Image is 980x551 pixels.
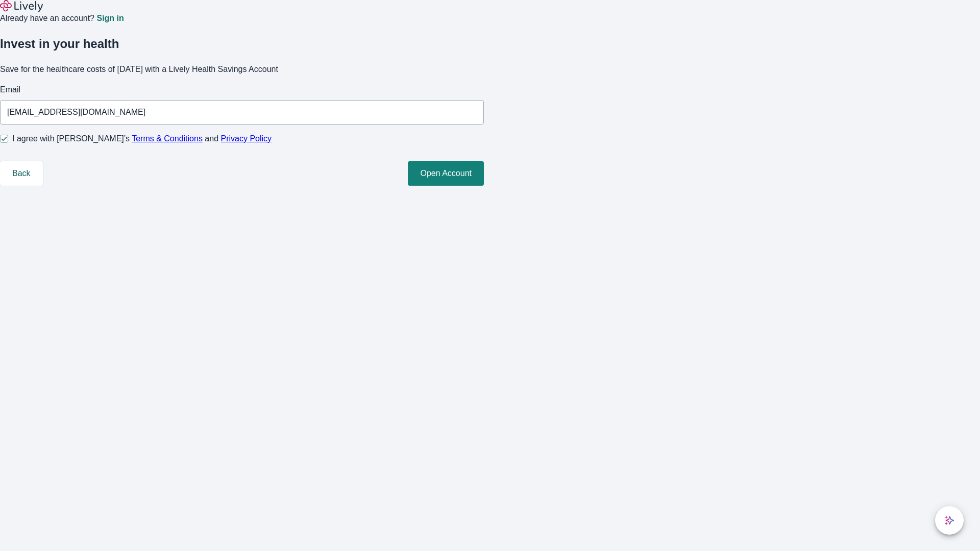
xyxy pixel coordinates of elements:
button: Open Account [408,161,484,186]
a: Privacy Policy [221,134,272,143]
a: Sign in [96,14,124,22]
svg: Lively AI Assistant [944,515,954,525]
span: I agree with [PERSON_NAME]’s and [12,133,272,145]
button: chat [935,506,964,535]
a: Terms & Conditions [132,134,203,143]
